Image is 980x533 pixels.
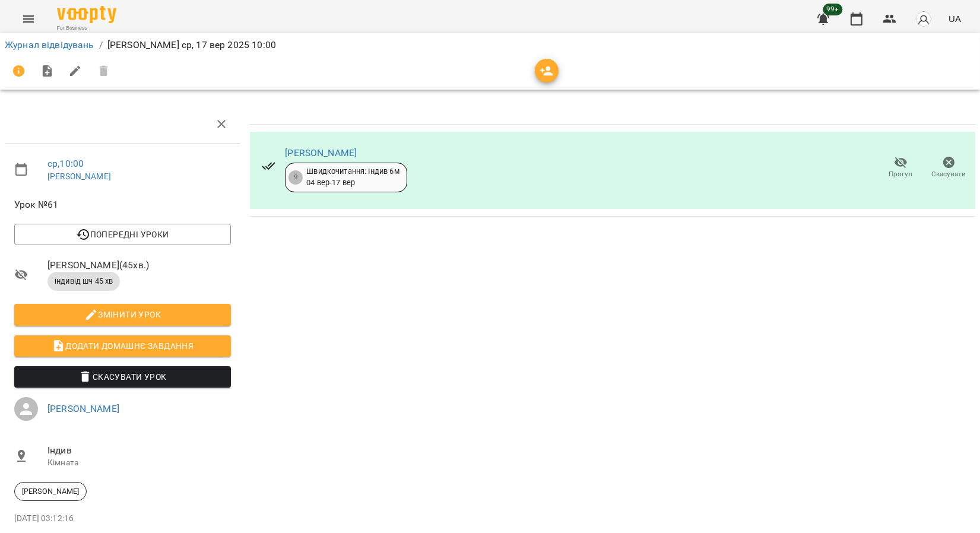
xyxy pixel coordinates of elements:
span: [PERSON_NAME] ( 45 хв. ) [47,258,231,272]
li: / [99,38,103,52]
p: Кімната [47,457,231,469]
div: Швидкочитання: Індив 6м 04 вер - 17 вер [306,166,399,188]
span: Попередні уроки [24,227,221,242]
div: [PERSON_NAME] [14,482,87,501]
button: Прогул [877,151,925,185]
span: Змінити урок [24,307,221,322]
div: 9 [288,170,303,185]
button: Menu [14,5,43,33]
a: Журнал відвідувань [5,39,94,50]
button: Змінити урок [14,304,231,325]
a: [PERSON_NAME] [47,403,119,414]
span: Урок №61 [14,198,231,212]
img: avatar_s.png [915,11,932,27]
span: Прогул [889,169,913,179]
img: Voopty Logo [57,6,116,23]
button: Додати домашнє завдання [14,335,231,357]
span: [PERSON_NAME] [15,486,86,497]
p: [DATE] 03:12:16 [14,513,231,525]
span: UA [949,12,961,25]
span: Додати домашнє завдання [24,339,221,353]
span: For Business [57,24,116,32]
span: 99+ [823,4,843,15]
a: ср , 10:00 [47,158,84,169]
span: Скасувати [932,169,966,179]
button: UA [944,8,966,30]
button: Скасувати Урок [14,366,231,388]
button: Скасувати [925,151,973,185]
a: [PERSON_NAME] [47,172,111,181]
nav: breadcrumb [5,38,975,52]
span: Індив [47,443,231,458]
span: індивід шч 45 хв [47,276,120,287]
span: Скасувати Урок [24,370,221,384]
p: [PERSON_NAME] ср, 17 вер 2025 10:00 [107,38,276,52]
a: [PERSON_NAME] [285,147,357,158]
button: Попередні уроки [14,224,231,245]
